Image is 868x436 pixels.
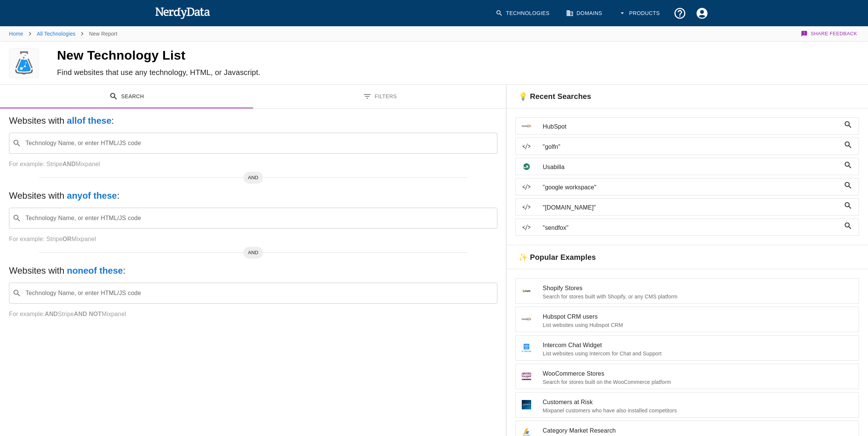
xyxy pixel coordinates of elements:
[9,310,497,319] p: For example: Stripe Mixpanel
[67,265,123,276] b: none of these
[543,350,853,357] p: List websites using Intercom for Chat and Support
[9,115,497,127] h5: Websites with :
[9,31,23,37] a: Home
[9,160,497,169] p: For example: Stripe Mixpanel
[543,369,853,378] span: WooCommerce Stores
[506,85,597,108] h6: 💡 Recent Searches
[543,122,841,131] span: HubSpot
[67,190,117,201] b: any of these
[515,278,859,304] a: Shopify StoresSearch for stores built with Shopify, or any CMS platform
[515,138,859,155] a: "golfn"
[543,293,853,300] p: Search for stores built with Shopify, or any CMS platform
[243,174,263,181] span: AND
[543,407,853,414] p: Mixpanel customers who have also installed competitors
[37,31,75,37] a: All Technologies
[9,265,497,277] h5: Websites with :
[515,307,859,332] a: Hubspot CRM usersList websites using Hubspot CRM
[543,183,841,192] span: "google workspace"
[74,311,102,317] b: AND NOT
[9,190,497,202] h5: Websites with :
[562,2,608,24] a: Domains
[515,392,859,418] a: Customers at RiskMixpanel customers who have also installed competitors
[243,249,263,256] span: AND
[543,203,841,212] span: "[DOMAIN_NAME]"
[57,66,455,78] h6: Find websites that use any technology, HTML, or Javascript.
[515,178,859,195] a: "google workspace"
[515,335,859,361] a: Intercom Chat WidgetList websites using Intercom for Chat and Support
[543,312,853,321] span: Hubspot CRM users
[45,311,58,317] b: AND
[543,341,853,350] span: Intercom Chat Widget
[89,30,117,37] p: New Report
[691,2,713,24] button: Account Settings
[9,26,117,41] nav: breadcrumb
[12,48,36,78] img: logo
[506,245,602,268] h6: ✨ Popular Examples
[62,161,75,167] b: AND
[543,321,853,329] p: List websites using Hubspot CRM
[9,235,497,244] p: For example: Stripe Mixpanel
[515,117,859,135] a: HubSpot
[57,48,455,63] h4: New Technology List
[491,2,556,24] a: Technologies
[543,284,853,293] span: Shopify Stores
[800,26,859,41] button: Share Feedback
[669,2,691,24] button: Support and Documentation
[155,5,210,20] img: NerdyData.com
[515,158,859,175] a: Usabilla
[515,364,859,389] a: WooCommerce StoresSearch for stores built on the WooCommerce platform
[67,115,111,126] b: all of these
[253,85,506,108] button: Filters
[515,219,859,236] a: "sendfox"
[543,163,841,172] span: Usabilla
[614,2,666,24] button: Products
[543,142,841,151] span: "golfn"
[543,223,841,232] span: "sendfox"
[543,426,853,435] span: Category Market Research
[543,398,853,407] span: Customers at Risk
[62,236,71,242] b: OR
[543,378,853,386] p: Search for stores built on the WooCommerce platform
[515,198,859,216] a: "[DOMAIN_NAME]"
